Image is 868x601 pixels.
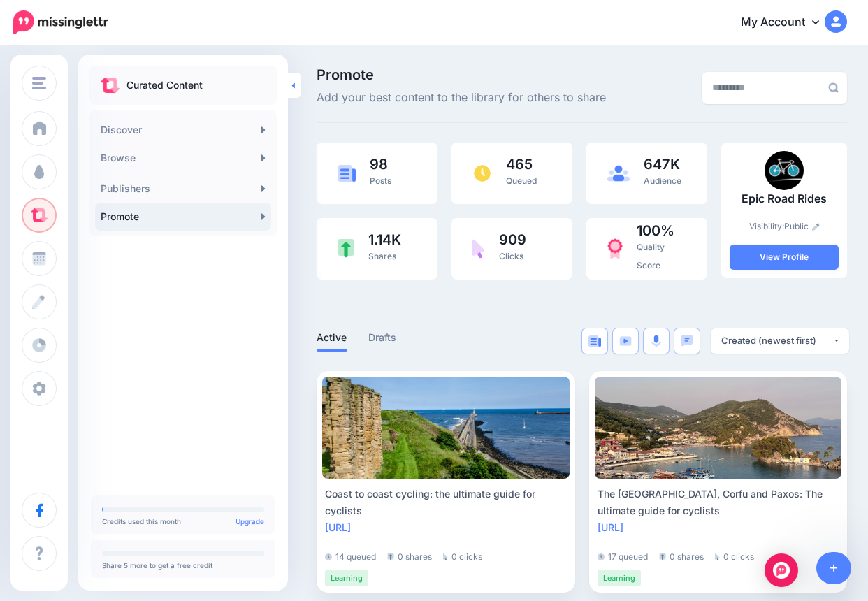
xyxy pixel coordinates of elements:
span: Queued [506,175,537,186]
span: Add your best content to the library for others to share [317,89,606,107]
img: article-blue.png [338,165,356,181]
a: Public [784,221,820,231]
span: Quality Score [637,242,665,270]
div: Created (newest first) [721,334,832,347]
img: pencil.png [812,223,820,231]
span: 98 [370,157,391,171]
span: Promote [317,68,606,82]
img: curate.png [101,78,120,93]
div: Open Intercom Messenger [765,553,798,587]
img: clock.png [472,164,492,183]
li: Learning [325,570,368,586]
a: Drafts [368,329,397,346]
li: 0 clicks [715,547,754,564]
a: My Account [727,6,847,40]
img: clock-grey-darker.png [598,553,605,560]
span: Clicks [499,251,523,261]
a: Publishers [95,175,271,203]
img: clock-grey-darker.png [325,553,332,560]
span: 909 [499,233,526,247]
a: [URL] [598,521,623,533]
a: Active [317,329,347,346]
img: article-blue.png [588,335,601,347]
div: Coast to coast cycling: the ultimate guide for cyclists [325,486,567,519]
span: 1.14K [368,233,401,247]
img: 24232455_1656022774460514_806361043405941070_n-bsa87931_thumb.png [765,151,804,190]
a: Discover [95,116,271,144]
span: 465 [506,157,537,171]
span: Posts [370,175,391,186]
img: pointer-grey.png [715,553,720,560]
img: pointer-purple.png [472,239,485,259]
img: pointer-grey.png [443,553,448,560]
img: prize-red.png [607,238,623,259]
a: [URL] [325,521,351,533]
span: Shares [368,251,396,261]
img: share-grey.png [659,553,666,560]
li: 0 shares [659,547,704,564]
li: 17 queued [598,547,648,564]
img: video-blue.png [619,336,632,346]
img: share-green.png [338,239,354,258]
img: share-grey.png [387,553,394,560]
img: microphone.png [651,335,661,347]
p: Epic Road Rides [730,190,839,208]
li: 0 shares [387,547,432,564]
a: Promote [95,203,271,231]
span: 647K [644,157,681,171]
a: Browse [95,144,271,172]
img: users-blue.png [607,165,630,182]
p: Visibility: [730,219,839,233]
a: View Profile [730,245,839,270]
img: Missinglettr [13,10,108,34]
li: 14 queued [325,547,376,564]
li: 0 clicks [443,547,482,564]
p: Curated Content [126,77,203,94]
img: menu.png [32,77,46,89]
li: Learning [598,570,641,586]
button: Created (newest first) [711,328,849,354]
span: 100% [637,224,686,238]
img: chat-square-blue.png [681,335,693,347]
div: The [GEOGRAPHIC_DATA], Corfu and Paxos: The ultimate guide for cyclists [598,486,839,519]
span: Audience [644,175,681,186]
img: search-grey-6.png [828,82,839,93]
